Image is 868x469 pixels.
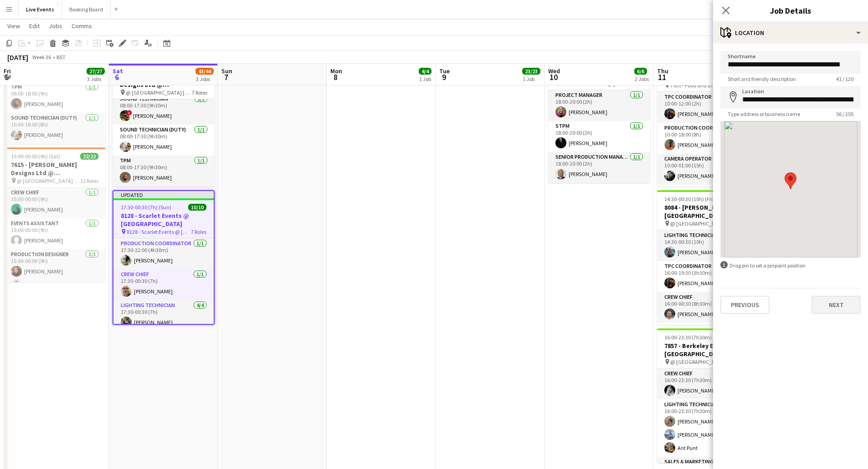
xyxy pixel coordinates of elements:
app-card-role: Sound Technician (Duty)1/110:00-18:00 (8h)[PERSON_NAME] [4,113,106,144]
app-job-card: 14:30-00:30 (10h) (Fri)8/88084 - [PERSON_NAME] @ [GEOGRAPHIC_DATA] @ [GEOGRAPHIC_DATA] - 80848 Ro... [657,190,759,325]
span: 10 [547,72,560,82]
app-card-role: Lighting Technician4/417:30-00:30 (7h)[PERSON_NAME] [113,300,214,371]
span: 22/22 [80,153,98,160]
span: @ [GEOGRAPHIC_DATA] - 7615 [17,177,80,184]
span: Sun [221,67,232,75]
div: [DATE] [7,53,28,62]
div: 3 Jobs [196,76,213,82]
button: Booking Board [62,0,111,18]
app-card-role: Production Designer3/315:00-00:00 (9h)[PERSON_NAME][PERSON_NAME] [4,249,106,307]
div: BST [56,54,66,61]
span: 11 [656,72,668,82]
a: Jobs [45,20,66,32]
span: Comms [72,22,92,30]
span: 12 Roles [80,177,98,184]
app-card-role: Events Assistant1/115:00-00:00 (9h)[PERSON_NAME] [4,218,106,249]
span: Mon [330,67,342,75]
app-job-card: In progress08:00-17:30 (9h30m)7/78099 - [PERSON_NAME] Designs Ltd @ [GEOGRAPHIC_DATA] @ [GEOGRAPH... [113,52,215,187]
span: 8128 - Scarlet Events @ [GEOGRAPHIC_DATA] [127,228,191,235]
app-card-role: Lighting Technician3/316:00-23:30 (7h30m)[PERSON_NAME][PERSON_NAME]Ant Punt [657,399,759,457]
app-job-card: 16:00-23:30 (7h30m)11/137857 - Berkeley Events @ [GEOGRAPHIC_DATA] @ [GEOGRAPHIC_DATA] - 78578 Ro... [657,328,759,463]
app-job-card: 15:00-00:00 (9h) (Sat)22/227615 - [PERSON_NAME] Designs Ltd @ [GEOGRAPHIC_DATA] @ [GEOGRAPHIC_DAT... [4,147,106,282]
div: 3 Jobs [87,76,104,82]
a: View [4,20,24,32]
span: @ [GEOGRAPHIC_DATA] - 8084 [670,220,736,227]
span: 9 [438,72,450,82]
span: 27/27 [87,68,105,75]
a: Comms [68,20,96,32]
span: 6 [111,72,123,82]
app-card-role: Production Coordinator1/110:00-18:00 (8h)[PERSON_NAME] [657,123,759,154]
span: @ [GEOGRAPHIC_DATA] [GEOGRAPHIC_DATA] - 8099 [126,89,192,96]
span: 7 Roles [192,89,207,96]
app-card-role: [PERSON_NAME]1/1 [657,185,759,216]
span: Wed [548,67,560,75]
app-card-role: TPC Coordinator1/110:00-12:00 (2h)[PERSON_NAME] [657,92,759,123]
button: Previous [720,296,770,314]
span: Jobs [49,22,62,30]
div: Location [713,22,868,44]
app-card-role: Crew Chief1/116:00-23:30 (7h30m)[PERSON_NAME] [657,368,759,399]
button: Next [812,296,861,314]
span: @ [GEOGRAPHIC_DATA] - 7857 [670,358,736,365]
app-card-role: STPM1/118:00-20:00 (2h)[PERSON_NAME] [548,121,650,152]
app-card-role: Crew Chief1/117:30-00:30 (7h)[PERSON_NAME] [113,269,214,300]
app-card-role: Sound Technician (Duty)1/108:00-17:30 (9h30m)[PERSON_NAME] [113,125,215,156]
h3: Job Details [713,5,868,16]
app-card-role: Senior Production Manager1/118:00-20:00 (2h)[PERSON_NAME] [548,152,650,183]
a: Edit [26,20,43,32]
span: 17:30-00:30 (7h) (Sun) [121,204,171,211]
span: 4/4 [419,68,431,75]
span: ! [127,110,132,116]
span: 16:00-23:30 (7h30m) [664,334,712,341]
h3: 8128 - Scarlet Events @ [GEOGRAPHIC_DATA] [113,212,214,228]
app-card-role: Project Manager1/118:00-20:00 (2h)[PERSON_NAME] [548,90,650,121]
h3: 7857 - Berkeley Events @ [GEOGRAPHIC_DATA] [657,342,759,358]
app-card-role: Crew Chief1/115:00-00:00 (9h)[PERSON_NAME] [4,187,106,218]
div: 1 Job [523,76,540,82]
app-card-role: TPM1/108:00-17:30 (9h30m)[PERSON_NAME] [113,156,215,187]
div: Updated17:30-00:30 (7h) (Sun)10/108128 - Scarlet Events @ [GEOGRAPHIC_DATA] 8128 - Scarlet Events... [113,190,215,325]
span: Week 36 [30,54,53,61]
span: 10/10 [188,204,206,211]
div: Updated [113,191,214,198]
span: 14:30-00:30 (10h) (Fri) [664,196,714,202]
h3: 7615 - [PERSON_NAME] Designs Ltd @ [GEOGRAPHIC_DATA] [4,161,106,177]
div: 2 Jobs [635,76,649,82]
div: Drag pin to set a pinpoint position [720,261,861,270]
span: Thu [657,67,668,75]
span: Tue [439,67,450,75]
span: Edit [29,22,40,30]
span: 43/44 [195,68,214,75]
span: Type address or business name [720,111,807,117]
h3: 8084 - [PERSON_NAME] @ [GEOGRAPHIC_DATA] [657,203,759,220]
span: 7 Roles [191,228,206,235]
span: 8 [329,72,342,82]
app-card-role: Camera Operator1/110:00-01:00 (15h)[PERSON_NAME] [657,154,759,185]
span: 23/23 [522,68,540,75]
span: Short and friendly description [720,76,803,82]
app-card-role: TPM1/109:00-18:00 (9h)[PERSON_NAME] [4,82,106,113]
span: 56 / 255 [829,111,861,117]
span: 6/6 [634,68,647,75]
button: Live Events [19,0,62,18]
div: 1 Job [419,76,431,82]
app-card-role: Lighting Technician (Driver)1/114:30-00:30 (10h)[PERSON_NAME] [657,230,759,261]
app-card-role: TPC Coordinator1/116:00-19:30 (3h30m)[PERSON_NAME] [657,261,759,292]
app-card-role: Sound Technician1/108:00-17:30 (9h30m)![PERSON_NAME] [113,94,215,125]
app-card-role: Lighting Technician1/1 [657,323,759,354]
span: 5 [2,72,11,82]
span: Fri [4,67,11,75]
app-card-role: Crew Chief1/116:00-00:30 (8h30m)[PERSON_NAME] [657,292,759,323]
span: 41 / 120 [829,76,861,82]
app-job-card: 18:00-20:00 (2h)3/37946 - Pensa Events @ [GEOGRAPHIC_DATA] 7946 - Pensa Events @ [GEOGRAPHIC_DATA... [548,50,650,183]
app-card-role: Production Coordinator1/117:30-22:00 (4h30m)[PERSON_NAME] [113,238,214,269]
span: 7 [220,72,232,82]
app-job-card: 10:00-01:00 (15h) (Fri)13/137920 - Food and Drink Federation @ [GEOGRAPHIC_DATA] 7920 - Food and ... [657,52,759,187]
